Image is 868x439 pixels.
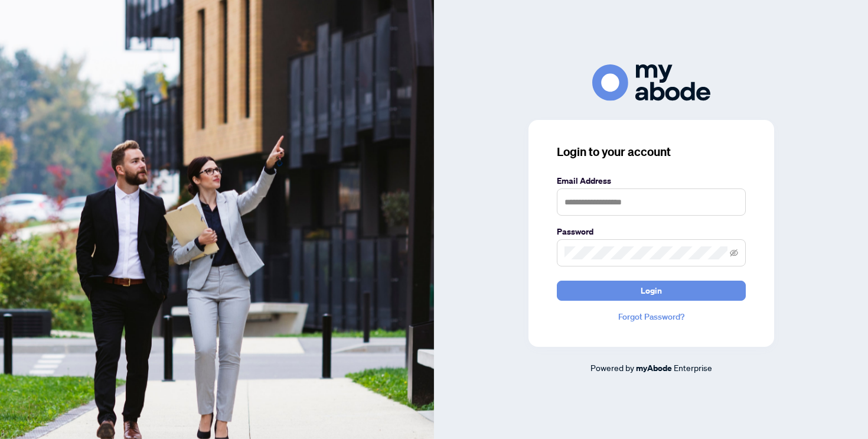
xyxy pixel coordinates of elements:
span: Powered by [590,362,634,373]
h3: Login to your account [557,144,746,160]
a: myAbode [636,362,672,375]
span: eye-invisible [730,249,738,257]
button: Login [557,281,746,301]
img: ma-logo [592,64,710,100]
label: Email Address [557,174,746,187]
a: Forgot Password? [557,310,746,323]
label: Password [557,225,746,238]
span: Login [641,281,662,300]
span: Enterprise [674,362,712,373]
